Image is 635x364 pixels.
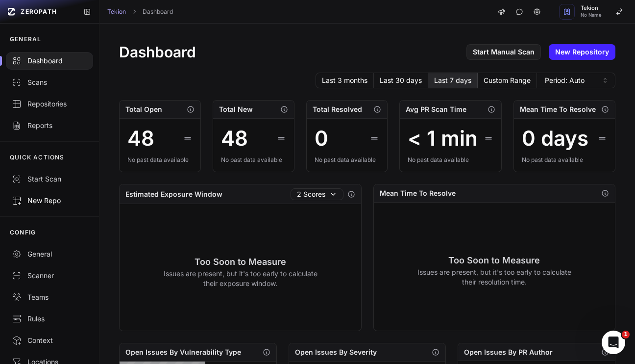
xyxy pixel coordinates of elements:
p: Issues are present, but it's too early to calculate their exposure window. [163,269,317,288]
div: 0 [315,127,328,150]
div: Scanner [12,271,87,281]
p: Issues are present, but it's too early to calculate their resolution time. [417,267,571,287]
p: QUICK ACTIONS [10,154,65,161]
div: Start Scan [12,174,87,184]
nav: breadcrumb [107,8,173,16]
div: Dashboard [12,56,87,66]
span: 1 [622,331,630,338]
span: Tekion [581,5,602,11]
div: No past data available [221,156,286,164]
button: Custom Range [478,73,537,88]
h2: Mean Time To Resolve [520,104,596,114]
h2: Open Issues By Vulnerability Type [125,347,241,357]
div: General [12,249,87,259]
span: ZEROPATH [21,8,57,16]
div: Context [12,336,87,345]
h2: Open Issues By PR Author [464,347,553,357]
div: No past data available [315,156,380,164]
svg: caret sort, [601,77,609,84]
div: New Repo [12,196,87,206]
button: Last 30 days [374,73,428,88]
h2: Total Resolved [313,104,362,114]
div: No past data available [522,156,607,164]
a: Start Manual Scan [466,44,541,60]
h2: Avg PR Scan Time [406,104,466,114]
span: Period: Auto [545,76,585,85]
h2: Estimated Exposure Window [125,189,222,199]
h2: Total New [219,104,253,114]
button: Last 7 days [428,73,478,88]
svg: chevron right, [131,8,138,15]
div: Rules [12,314,87,324]
iframe: Intercom live chat [602,331,625,354]
h2: Open Issues By Severity [295,347,377,357]
span: No Name [581,13,602,18]
div: 48 [127,127,154,150]
button: 2 Scores [291,188,343,200]
a: Dashboard [143,8,173,16]
div: Scans [12,78,87,87]
div: 48 [221,127,248,150]
h2: Total Open [125,104,162,114]
button: Last 3 months [316,73,374,88]
div: 0 days [522,127,588,150]
h1: Dashboard [119,43,196,61]
p: GENERAL [10,35,41,43]
div: No past data available [408,156,493,164]
a: Tekion [107,8,126,16]
a: ZEROPATH [4,4,75,20]
h3: Too Soon to Measure [163,255,317,269]
a: New Repository [549,44,615,60]
h3: Too Soon to Measure [417,254,571,267]
div: < 1 min [408,127,478,150]
div: No past data available [127,156,193,164]
h2: Mean Time To Resolve [380,188,456,198]
div: Repositories [12,99,87,109]
div: Teams [12,292,87,302]
div: Reports [12,121,87,130]
p: CONFIG [10,229,36,236]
